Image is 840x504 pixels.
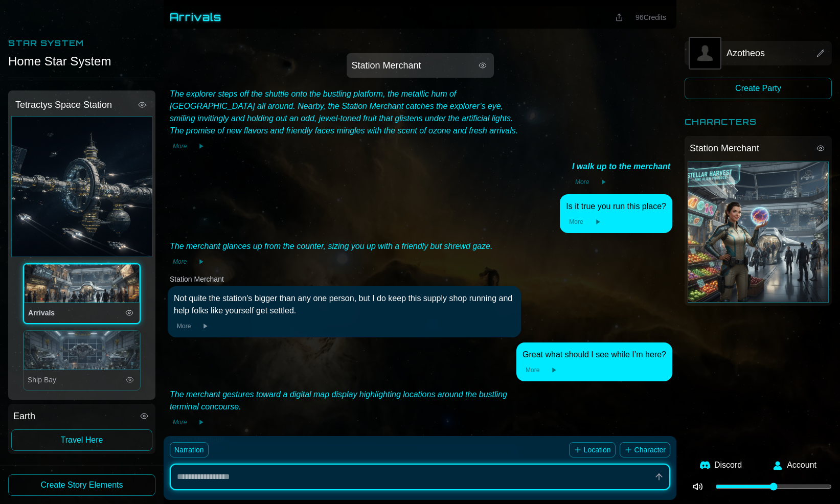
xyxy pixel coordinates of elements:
button: More [523,365,542,375]
button: More [170,417,190,427]
img: User [773,460,783,470]
button: 96Credits [631,10,670,25]
span: Azotheos [727,46,765,60]
button: View story element [138,410,150,422]
div: The merchant glances up from the counter, sizing you up with a friendly but shrewd gaze. [170,240,492,253]
button: Narration [170,442,209,457]
img: Discord [700,460,710,470]
div: Home Star System [8,53,155,70]
div: Great what should I see while I’m here? [523,349,666,361]
span: Ship Bay [28,376,56,384]
button: Account [766,453,823,477]
div: Ship Bay [24,331,140,370]
span: 96 Credits [635,13,666,21]
div: The explorer steps off the shuttle onto the bustling platform, the metallic hum of [GEOGRAPHIC_DA... [170,88,519,137]
button: Play [194,141,208,151]
div: Tetractys Space Station [11,116,152,257]
button: View story element [136,99,148,111]
button: Play [547,365,561,375]
button: More [174,321,194,331]
button: Edit image [690,38,720,68]
div: Station Merchant [688,162,829,303]
span: Station Merchant [352,58,421,73]
button: Create Party [685,78,832,99]
button: View story element [476,59,489,72]
button: Play [198,321,212,331]
button: Share this location [611,11,627,24]
button: View location [124,374,136,386]
button: Play [596,177,610,187]
div: Not quite the station's bigger than any one person, but I do keep this supply shop running and he... [174,292,515,317]
a: Discord [694,453,748,477]
button: View story element [814,142,827,154]
button: More [572,177,592,187]
div: Is it true you run this place? [566,200,666,213]
img: Azotheos [690,38,720,68]
button: Play [591,217,605,227]
span: Earth [13,409,35,423]
button: Character [620,442,670,457]
div: Station Merchant [168,434,226,445]
button: Play [194,257,208,267]
h2: Star System [8,37,155,49]
span: Station Merchant [690,141,759,155]
div: The merchant gestures toward a digital map display highlighting locations around the bustling ter... [170,388,519,413]
button: Disable music [685,477,711,496]
div: Station Merchant [168,274,226,284]
span: Arrivals [28,309,55,317]
button: Travel Here [11,429,152,451]
h2: Characters [685,116,832,128]
div: I walk up to the merchant [572,161,670,173]
div: Arrivals [24,264,140,303]
button: Create Story Elements [8,474,155,496]
span: Tetractys Space Station [15,98,112,112]
button: View location [123,307,135,319]
button: More [566,217,586,227]
button: Play [194,417,208,427]
h1: Arrivals [170,10,221,25]
button: More [170,257,190,267]
button: View story element [814,47,827,59]
button: More [170,141,190,151]
button: Location [569,442,616,457]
